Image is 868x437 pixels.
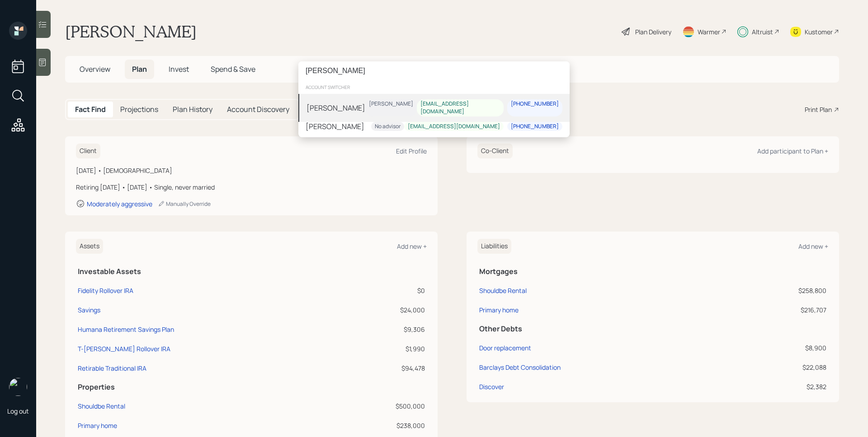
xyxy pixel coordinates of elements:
[369,100,413,108] div: [PERSON_NAME]
[307,102,365,113] div: [PERSON_NAME]
[511,122,559,130] div: [PHONE_NUMBER]
[375,122,401,130] div: No advisor
[408,122,500,130] div: [EMAIL_ADDRESS][DOMAIN_NAME]
[298,61,570,80] input: Type a command or search…
[420,100,500,116] div: [EMAIL_ADDRESS][DOMAIN_NAME]
[511,100,559,108] div: [PHONE_NUMBER]
[306,121,364,132] div: [PERSON_NAME]
[298,80,570,94] div: account switcher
